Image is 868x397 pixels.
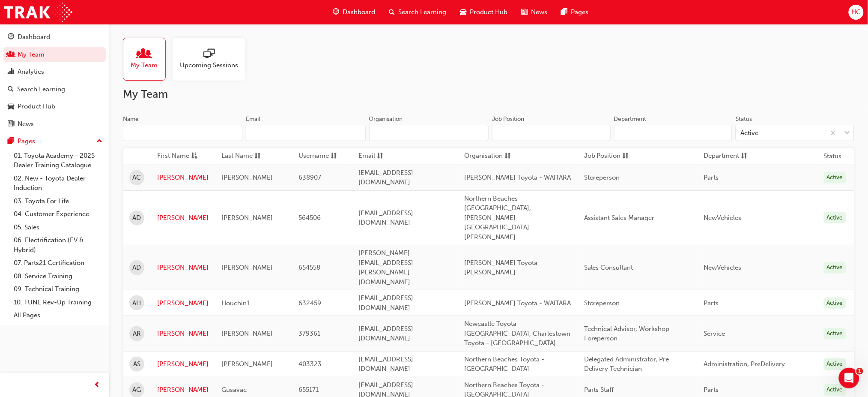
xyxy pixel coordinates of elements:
span: Last Name [221,151,253,162]
span: AD [133,263,141,273]
th: Status [824,151,842,161]
a: 10. TUNE Rev-Up Training [10,296,106,309]
a: [PERSON_NAME] [157,359,209,369]
a: 09. Technical Training [10,283,106,296]
span: Northern Beaches [GEOGRAPHIC_DATA], [PERSON_NAME][GEOGRAPHIC_DATA][PERSON_NAME] [464,195,531,241]
button: Organisationsorting-icon [464,151,511,162]
a: [PERSON_NAME] [157,298,209,308]
button: Usernamesorting-icon [298,151,346,162]
span: [EMAIL_ADDRESS][DOMAIN_NAME] [358,355,413,373]
span: AC [133,173,141,183]
a: [PERSON_NAME] [157,263,209,273]
div: Job Position [492,115,524,123]
span: 638907 [298,174,321,181]
div: News [18,119,34,129]
iframe: Intercom live chat [839,368,859,388]
span: up-icon [96,136,102,147]
a: Search Learning [3,81,106,97]
span: Parts [704,174,719,181]
button: Pages [3,133,106,149]
span: Pages [571,7,588,17]
span: guage-icon [333,7,339,18]
span: 379361 [298,330,320,337]
span: [PERSON_NAME] Toyota - [PERSON_NAME] [464,259,542,277]
button: DashboardMy TeamAnalyticsSearch LearningProduct HubNews [3,27,106,133]
span: down-icon [844,128,850,139]
span: HC [851,7,861,17]
a: News [3,116,106,132]
span: sorting-icon [504,151,511,162]
span: people-icon [139,48,150,60]
div: Name [123,115,139,123]
span: 403323 [298,360,322,368]
span: Houchin1 [221,299,250,307]
span: Parts Staff [584,386,614,394]
span: [PERSON_NAME] Toyota - WAITARA [464,299,571,307]
span: AH [133,298,141,308]
span: 654558 [298,264,320,271]
button: Emailsorting-icon [358,151,406,162]
a: My Team [123,38,173,81]
span: guage-icon [8,33,14,41]
a: 06. Electrification (EV & Hybrid) [10,234,106,256]
h2: My Team [123,87,854,101]
span: pages-icon [8,138,14,145]
span: 564506 [298,214,321,222]
span: Parts [704,299,719,307]
span: sorting-icon [623,151,629,162]
div: Active [824,212,846,224]
span: Storeperson [584,299,620,307]
a: [PERSON_NAME] [157,173,209,183]
div: Active [824,172,846,183]
img: Trak [4,3,72,22]
span: sorting-icon [331,151,337,162]
span: chart-icon [8,68,14,76]
span: [PERSON_NAME] [221,360,273,368]
span: Service [704,330,725,337]
div: Pages [18,136,35,146]
span: 1 [856,368,863,375]
a: Dashboard [3,29,106,45]
a: Product Hub [3,99,106,114]
a: 03. Toyota For Life [10,195,106,208]
span: Job Position [584,151,621,162]
span: Username [298,151,329,162]
span: [PERSON_NAME] [221,174,273,181]
div: Active [824,298,846,309]
span: sorting-icon [377,151,383,162]
div: Status [736,115,752,123]
span: asc-icon [191,151,197,162]
input: Department [614,125,733,141]
span: Upcoming Sessions [180,60,238,70]
span: News [531,7,547,17]
input: Email [246,125,365,141]
span: [PERSON_NAME] [221,214,273,222]
a: My Team [3,47,106,63]
span: AS [133,359,140,369]
div: Active [824,358,846,370]
span: Northern Beaches Toyota - [GEOGRAPHIC_DATA] [464,355,544,373]
span: news-icon [8,120,14,128]
span: [PERSON_NAME][EMAIL_ADDRESS][PERSON_NAME][DOMAIN_NAME] [358,249,413,286]
span: pages-icon [561,7,567,18]
a: guage-iconDashboard [326,3,382,21]
span: Search Learning [398,7,446,17]
button: Last Namesorting-icon [221,151,268,162]
span: AR [133,329,141,339]
span: [EMAIL_ADDRESS][DOMAIN_NAME] [358,325,413,343]
span: [EMAIL_ADDRESS][DOMAIN_NAME] [358,169,413,186]
input: Name [123,125,242,141]
a: All Pages [10,309,106,322]
span: 632459 [298,299,321,307]
span: Delegated Administrator, Pre Delivery Technician [584,355,669,373]
span: Dashboard [343,7,375,17]
a: 01. Toyota Academy - 2025 Dealer Training Catalogue [10,149,106,172]
a: 08. Service Training [10,270,106,283]
span: Gusavac [221,386,247,394]
span: sorting-icon [741,151,748,162]
button: HC [849,5,864,20]
a: 04. Customer Experience [10,208,106,221]
button: First Nameasc-icon [157,151,204,162]
span: Administration, PreDelivery [704,360,785,368]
